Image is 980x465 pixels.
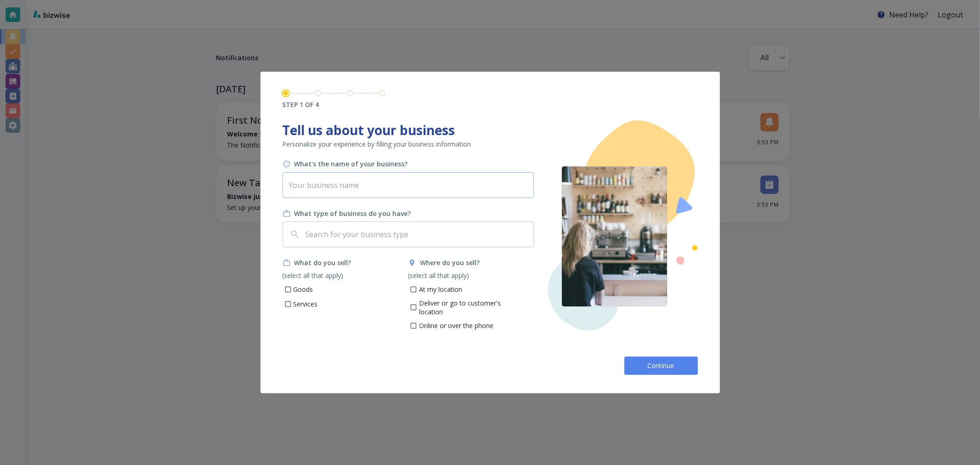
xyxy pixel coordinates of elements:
[283,140,534,149] p: Personalize your experience by filling your business information
[283,271,408,280] p: (select all that apply)
[420,258,480,267] h6: Where do you sell?
[304,226,530,243] input: Search for your business type
[294,300,318,309] p: Services
[283,100,385,109] h6: STEP 1 OF 4
[295,209,411,218] h6: What type of business do you have?
[408,271,534,280] p: (select all that apply)
[624,357,698,375] button: Continue
[295,258,351,267] h6: What do you sell?
[419,299,527,317] p: Deliver or go to customer's location
[419,285,462,294] p: At my location
[646,361,676,370] span: Continue
[419,321,493,330] p: Online or over the phone
[283,120,534,140] h1: Tell us about your business
[294,285,313,294] p: Goods
[283,172,534,198] input: Your business name
[295,159,408,169] h6: What's the name of your business?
